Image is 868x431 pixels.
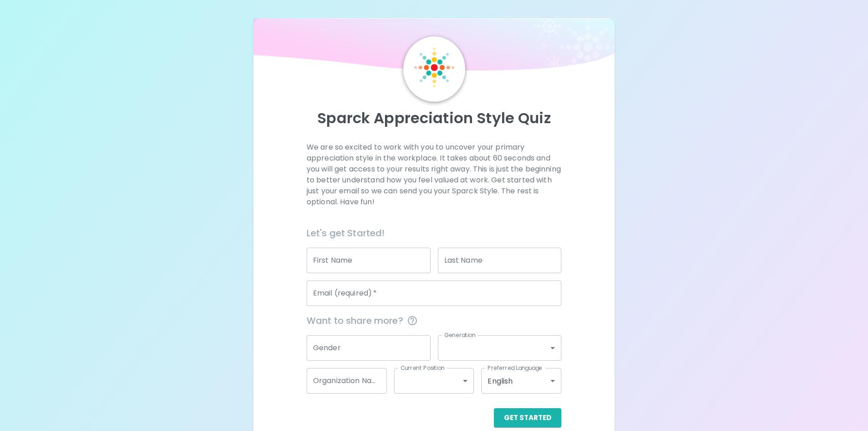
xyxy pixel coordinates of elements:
[307,313,561,328] span: Want to share more?
[481,368,561,394] div: English
[488,364,542,372] label: Preferred Language
[307,142,561,208] p: We are so excited to work with you to uncover your primary appreciation style in the workplace. I...
[414,47,454,88] img: Sparck Logo
[307,226,561,240] h6: Let's get Started!
[444,331,476,339] label: Generation
[407,315,418,326] svg: This information is completely confidential and only used for aggregated appreciation studies at ...
[494,408,561,427] button: Get Started
[264,109,604,127] p: Sparck Appreciation Style Quiz
[401,364,445,372] label: Current Position
[253,18,615,75] img: wave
